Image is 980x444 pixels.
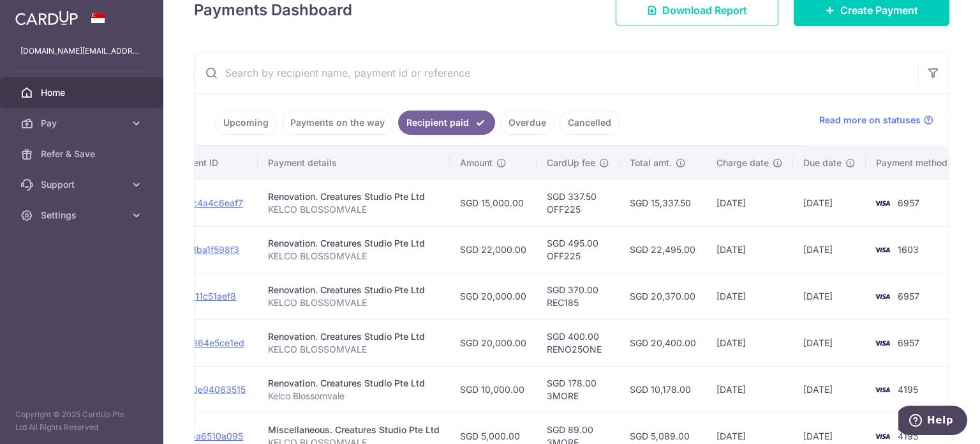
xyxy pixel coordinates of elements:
span: 6957 [898,197,919,208]
td: SGD 15,000.00 [450,180,537,226]
span: Home [41,86,125,99]
td: SGD 400.00 RENO25ONE [537,319,620,366]
img: Bank Card [870,242,895,257]
p: KELCO BLOSSOMVALE [268,250,440,263]
span: CardUp fee [547,157,595,169]
td: [DATE] [793,366,866,413]
div: Renovation. Creatures Studio Pte Ltd [268,284,440,296]
a: txn_40e94063515 [170,384,246,395]
span: Read more on statuses [819,114,921,126]
td: SGD 22,000.00 [450,226,537,273]
p: KELCO BLOSSOMVALE [268,296,440,309]
a: Recipient paid [398,111,495,135]
td: [DATE] [706,366,793,413]
span: 6957 [898,291,919,302]
td: [DATE] [706,226,793,273]
td: SGD 20,000.00 [450,273,537,319]
span: Refer & Save [41,148,125,160]
a: txn_a864e5ce1ed [170,337,244,348]
iframe: Opens a widget where you can find more information [898,406,967,438]
td: [DATE] [793,273,866,319]
p: KELCO BLOSSOMVALE [268,343,440,356]
td: [DATE] [793,180,866,226]
td: [DATE] [706,319,793,366]
img: Bank Card [870,382,895,397]
span: Due date [803,157,842,169]
span: Total amt. [630,157,672,169]
td: SGD 337.50 OFF225 [537,180,620,226]
span: Amount [460,157,493,169]
span: 4195 [898,384,918,395]
img: CardUp [15,10,78,26]
a: Upcoming [215,111,277,135]
img: Bank Card [870,195,895,211]
th: Payment ID [160,146,258,180]
a: txn_fba6510a095 [170,431,243,441]
p: Kelco Blossomvale [268,390,440,402]
div: Renovation. Creatures Studio Pte Ltd [268,190,440,203]
a: txn_1811c51aef8 [170,291,236,302]
img: Bank Card [870,335,895,351]
p: [DOMAIN_NAME][EMAIL_ADDRESS][DOMAIN_NAME] [20,45,143,57]
div: Renovation. Creatures Studio Pte Ltd [268,330,440,343]
th: Payment method [866,146,963,180]
td: [DATE] [706,180,793,226]
span: Support [41,178,125,191]
span: Pay [41,117,125,130]
td: [DATE] [793,319,866,366]
td: SGD 495.00 OFF225 [537,226,620,273]
a: Cancelled [560,111,620,135]
div: Renovation. Creatures Studio Pte Ltd [268,237,440,250]
td: SGD 178.00 3MORE [537,366,620,413]
td: SGD 22,495.00 [620,226,706,273]
input: Search by recipient name, payment id or reference [195,52,918,93]
a: Read more on statuses [819,114,933,126]
a: txn_b1ba1f598f3 [170,244,239,255]
td: SGD 10,000.00 [450,366,537,413]
span: Download Report [662,3,747,18]
td: [DATE] [706,273,793,319]
a: Overdue [500,111,554,135]
span: Charge date [716,157,769,169]
span: Create Payment [840,3,918,18]
td: SGD 10,178.00 [620,366,706,413]
span: 4195 [898,431,918,441]
span: 1603 [898,244,919,255]
span: 6957 [898,337,919,348]
td: SGD 20,370.00 [620,273,706,319]
div: Miscellaneous. Creatures Studio Pte Ltd [268,424,440,436]
p: KELCO BLOSSOMVALE [268,203,440,216]
td: [DATE] [793,226,866,273]
div: Renovation. Creatures Studio Pte Ltd [268,377,440,390]
td: SGD 20,000.00 [450,319,537,366]
th: Payment details [258,146,450,180]
img: Bank Card [870,429,895,444]
span: Settings [41,209,125,222]
a: txn_3c4a4c6eaf7 [170,197,243,208]
td: SGD 370.00 REC185 [537,273,620,319]
a: Payments on the way [282,111,393,135]
td: SGD 15,337.50 [620,180,706,226]
td: SGD 20,400.00 [620,319,706,366]
img: Bank Card [870,289,895,304]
